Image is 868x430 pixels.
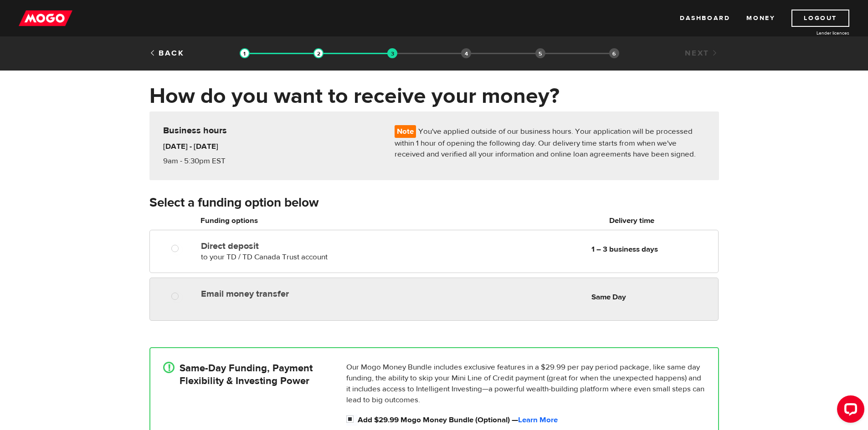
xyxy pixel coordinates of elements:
a: Logout [791,10,849,27]
iframe: LiveChat chat widget [830,392,868,430]
h3: Select a funding option below [149,196,719,210]
p: You've applied outside of our business hours. Your application will be processed within 1 hour of... [395,125,705,160]
a: Learn More [518,415,558,425]
h5: Business hours [163,125,381,136]
label: Add $29.99 Mogo Money Bundle (Optional) — [358,415,705,425]
img: transparent-188c492fd9eaac0f573672f40bb141c2.gif [313,48,324,58]
p: Our Mogo Money Bundle includes exclusive features in a $29.99 per pay period package, like same d... [346,362,705,405]
img: transparent-188c492fd9eaac0f573672f40bb141c2.gif [387,48,397,58]
h6: [DATE] - [DATE] [163,141,265,152]
span: Note [395,125,416,138]
b: Same Day [591,292,626,302]
h6: Funding options [200,215,411,226]
input: Add $29.99 Mogo Money Bundle (Optional) &mdash; <a id="loan_application_mini_bundle_learn_more" h... [346,415,358,426]
div: ! [163,362,175,373]
p: 9am - 5:30pm EST [163,156,265,167]
b: 1 – 3 business days [591,244,658,254]
img: transparent-188c492fd9eaac0f573672f40bb141c2.gif [240,48,250,58]
a: Money [746,10,775,27]
h4: Same-Day Funding, Payment Flexibility & Investing Power [180,362,313,387]
h6: Delivery time [549,215,715,226]
a: Back [149,48,185,58]
label: Email money transfer [201,288,411,299]
span: to your TD / TD Canada Trust account [201,252,328,262]
a: Dashboard [680,10,730,27]
h1: How do you want to receive your money? [149,84,719,108]
label: Direct deposit [201,241,411,252]
a: Lender licences [781,30,849,36]
img: mogo_logo-11ee424be714fa7cbb0f0f49df9e16ec.png [19,10,72,27]
a: Next [685,48,719,58]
